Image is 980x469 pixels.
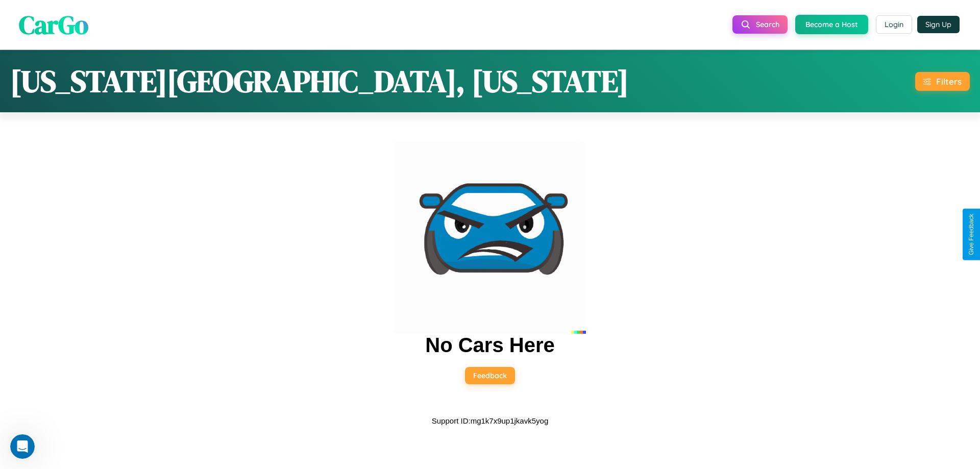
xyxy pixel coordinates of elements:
[394,142,586,334] img: car
[432,414,548,428] p: Support ID: mg1k7x9up1jkavk5yog
[465,367,515,384] button: Feedback
[915,72,970,91] button: Filters
[876,15,912,34] button: Login
[756,20,779,29] span: Search
[968,214,975,255] div: Give Feedback
[795,15,868,34] button: Become a Host
[10,60,629,102] h1: [US_STATE][GEOGRAPHIC_DATA], [US_STATE]
[10,434,35,459] iframe: Intercom live chat
[732,15,788,34] button: Search
[936,76,962,87] div: Filters
[917,16,960,33] button: Sign Up
[19,7,88,42] span: CarGo
[425,334,554,357] h2: No Cars Here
